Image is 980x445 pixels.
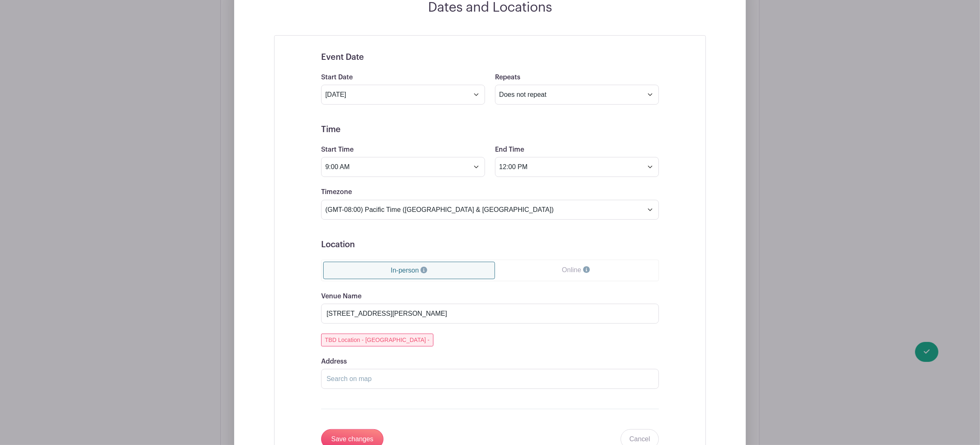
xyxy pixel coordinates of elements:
input: Search on map [321,369,659,389]
a: Online [495,262,657,278]
h5: Time [321,125,659,135]
label: End Time [495,146,524,154]
button: TBD Location - [GEOGRAPHIC_DATA] - [321,334,433,347]
h5: Event Date [321,52,659,62]
label: Start Date [321,74,353,81]
label: Venue Name [321,293,361,300]
label: Address [321,358,347,366]
label: Repeats [495,74,520,81]
input: Select [321,157,485,177]
input: Select [321,85,485,105]
label: Timezone [321,188,352,196]
h5: Location [321,240,659,250]
input: Select [495,157,659,177]
input: Where is the event happening? [321,304,659,324]
a: In-person [323,262,495,279]
label: Start Time [321,146,354,154]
